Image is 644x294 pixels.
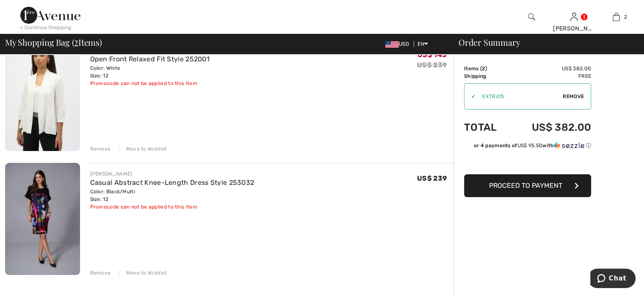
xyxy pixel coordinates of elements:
[624,13,627,21] span: 2
[613,12,620,22] img: My Bag
[385,41,399,48] img: US Dollar
[90,269,111,277] div: Remove
[448,38,639,47] div: Order Summary
[517,143,542,148] span: US$ 95.50
[489,181,562,190] span: Proceed to Payment
[90,64,210,80] div: Color: White Size: 12
[464,72,509,80] td: Shipping
[570,13,578,21] a: Sign In
[417,41,428,47] span: EN
[474,142,591,149] div: or 4 payments of with
[464,152,591,171] iframe: PayPal-paypal
[595,12,637,22] a: 2
[563,93,584,100] span: Remove
[5,163,80,275] img: Casual Abstract Knee-Length Dress Style 253032
[528,12,535,22] img: search the website
[90,188,254,203] div: Color: Black/Multi Size: 12
[417,174,447,182] span: US$ 239
[509,72,591,80] td: Free
[90,145,111,153] div: Remove
[90,55,210,63] a: Open Front Relaxed Fit Style 252001
[5,39,80,151] img: Open Front Relaxed Fit Style 252001
[119,269,167,277] div: Move to Wishlist
[475,84,563,109] input: Promo code
[90,203,254,211] div: Promocode can not be applied to this item
[90,80,210,87] div: Promocode can not be applied to this item
[553,24,594,33] div: [PERSON_NAME]
[464,113,509,142] td: Total
[509,65,591,72] td: US$ 382.00
[90,170,254,178] div: [PERSON_NAME]
[385,41,412,47] span: USD
[464,65,509,72] td: Items ( )
[464,142,591,152] div: or 4 payments ofUS$ 95.50withSezzle Click to learn more about Sezzle
[482,66,485,71] span: 2
[590,269,636,290] iframe: Opens a widget where you can chat to one of our agents
[74,36,78,47] span: 2
[464,93,475,100] div: ✔
[509,113,591,142] td: US$ 382.00
[20,24,72,31] div: < Continue Shopping
[90,179,254,187] a: Casual Abstract Knee-Length Dress Style 253032
[119,145,167,153] div: Move to Wishlist
[5,38,102,47] span: My Shopping Bag ( Items)
[554,142,584,149] img: Sezzle
[417,61,447,69] s: US$ 239
[464,174,591,197] button: Proceed to Payment
[417,51,447,59] span: US$ 143
[20,7,80,24] img: 1ère Avenue
[570,12,578,22] img: My Info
